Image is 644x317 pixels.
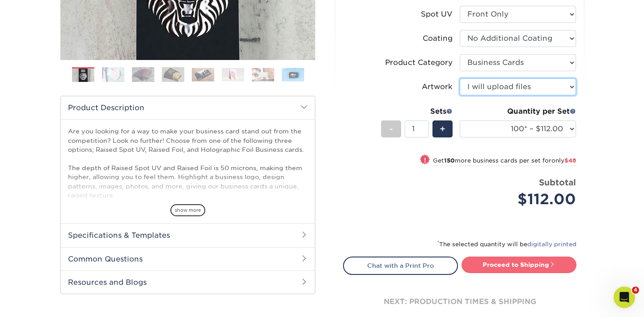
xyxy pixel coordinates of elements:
[61,96,315,119] h2: Product Description
[614,287,635,308] iframe: Intercom live chat
[423,33,453,44] div: Coating
[437,241,576,248] small: The selected quantity will be
[252,68,274,81] img: Business Cards 07
[222,68,244,81] img: Business Cards 06
[440,122,445,136] span: +
[68,127,308,300] p: Are you looking for a way to make your business card stand out from the competition? Look no furt...
[551,157,576,164] span: only
[389,122,393,136] span: -
[192,68,214,81] img: Business Cards 05
[424,155,426,165] span: !
[72,64,94,86] img: Business Cards 01
[564,157,576,164] span: $48
[61,247,315,270] h2: Common Questions
[102,67,124,82] img: Business Cards 02
[421,9,453,20] div: Spot UV
[433,157,576,166] small: Get more business cards per set for
[381,106,453,117] div: Sets
[162,67,184,82] img: Business Cards 04
[632,287,639,294] span: 4
[462,257,576,273] a: Proceed to Shipping
[2,290,76,314] iframe: Google Customer Reviews
[422,81,453,92] div: Artwork
[527,241,576,248] a: digitally printed
[61,223,315,247] h2: Specifications & Templates
[466,188,576,210] div: $112.00
[343,257,458,274] a: Chat with a Print Pro
[460,106,576,117] div: Quantity per Set
[61,270,315,294] h2: Resources and Blogs
[444,157,455,164] strong: 150
[385,57,453,68] div: Product Category
[132,67,154,82] img: Business Cards 03
[282,68,304,81] img: Business Cards 08
[170,204,205,216] span: show more
[539,177,576,187] strong: Subtotal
